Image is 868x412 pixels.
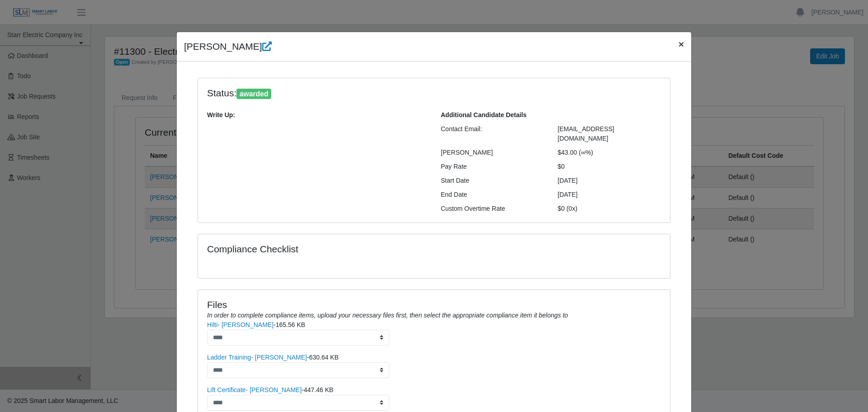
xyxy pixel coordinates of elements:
span: awarded [236,89,271,99]
b: Additional Candidate Details [441,111,527,118]
span: $0 (0x) [558,205,578,212]
button: Close [671,32,691,56]
div: [PERSON_NAME] [434,148,551,157]
a: Lift Certificate- [PERSON_NAME] [207,386,302,393]
li: - [207,385,661,411]
h4: Status: [207,87,544,99]
h4: Compliance Checklist [207,243,505,255]
div: $43.00 (∞%) [551,148,668,157]
span: 447.46 KB [304,386,333,393]
li: - [207,353,661,378]
h4: Files [207,299,661,310]
div: Custom Overtime Rate [434,204,551,213]
i: In order to complete compliance items, upload your necessary files first, then select the appropr... [207,312,568,319]
span: [EMAIL_ADDRESS][DOMAIN_NAME] [558,125,614,142]
span: 165.56 KB [276,321,305,328]
span: × [679,39,684,49]
div: Pay Rate [434,162,551,171]
div: [DATE] [551,176,668,185]
span: 630.64 KB [309,354,339,361]
span: [DATE] [558,191,578,198]
a: Ladder Training- [PERSON_NAME] [207,354,307,361]
h4: [PERSON_NAME] [184,39,272,54]
div: $0 [551,162,668,171]
a: Hilti- [PERSON_NAME] [207,321,274,328]
div: Contact Email: [434,124,551,143]
div: End Date [434,190,551,199]
li: - [207,320,661,346]
div: Start Date [434,176,551,185]
b: Write Up: [207,111,235,118]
